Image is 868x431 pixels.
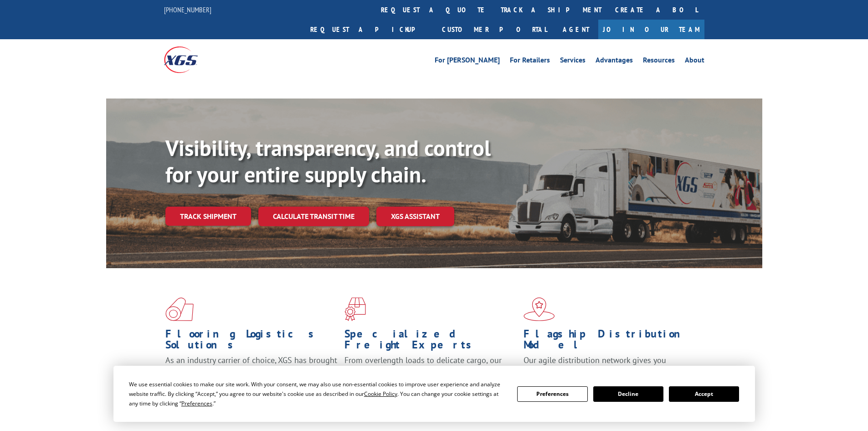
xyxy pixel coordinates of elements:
h1: Flagship Distribution Model [524,328,696,355]
span: Cookie Policy [364,390,397,398]
button: Accept [669,386,739,402]
span: Our agile distribution network gives you nationwide inventory management on demand. [524,355,691,376]
span: Preferences [181,400,212,407]
a: Resources [643,57,675,67]
a: [PHONE_NUMBER] [164,5,211,14]
a: For Retailers [510,57,550,67]
img: xgs-icon-total-supply-chain-intelligence-red [165,297,194,321]
a: Request a pickup [303,20,435,39]
a: XGS ASSISTANT [376,207,454,226]
a: About [685,57,704,67]
a: For [PERSON_NAME] [435,57,500,67]
a: Services [560,57,586,67]
p: From overlength loads to delicate cargo, our experienced staff knows the best way to move your fr... [344,355,517,395]
a: Track shipment [165,207,251,226]
img: xgs-icon-focused-on-flooring-red [344,297,366,321]
img: xgs-icon-flagship-distribution-model-red [524,297,555,321]
button: Decline [593,386,663,402]
h1: Flooring Logistics Solutions [165,328,338,355]
span: As an industry carrier of choice, XGS has brought innovation and dedication to flooring logistics... [165,355,337,387]
h1: Specialized Freight Experts [344,328,517,355]
div: We use essential cookies to make our site work. With your consent, we may also use non-essential ... [129,379,506,408]
a: Agent [554,20,598,39]
a: Advantages [596,57,633,67]
b: Visibility, transparency, and control for your entire supply chain. [165,134,491,188]
a: Calculate transit time [258,207,369,226]
a: Join Our Team [598,20,704,39]
a: Customer Portal [435,20,554,39]
button: Preferences [517,386,587,402]
div: Cookie Consent Prompt [113,366,755,422]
